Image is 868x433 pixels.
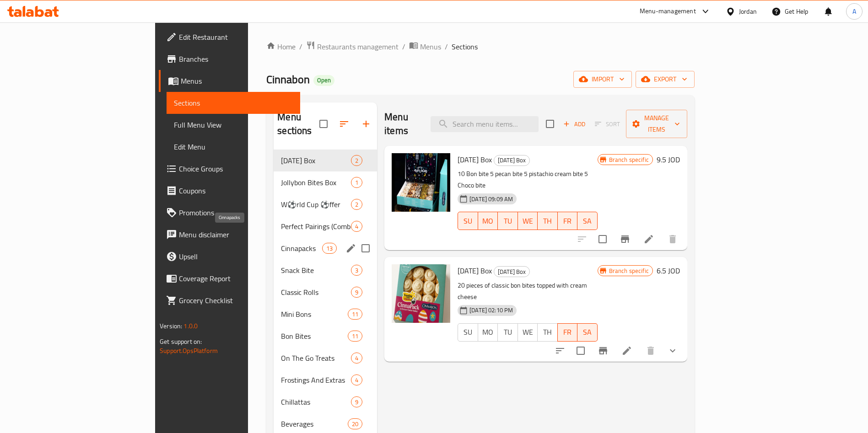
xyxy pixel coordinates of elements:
[482,214,495,228] span: MO
[537,323,557,342] button: TH
[281,418,348,429] div: Beverages
[351,266,362,275] span: 3
[281,265,351,276] span: Snack Bite
[482,326,494,339] span: MO
[179,207,293,218] span: Promotions
[274,303,377,325] div: Mini Bons11
[274,193,377,215] div: W⚽rld Cup ⚽ffer2
[549,340,571,362] button: sort-choices
[351,177,362,188] div: items
[274,347,377,369] div: On The Go Treats4
[174,141,293,152] span: Edit Menu
[562,119,587,129] span: Add
[458,323,478,342] button: SU
[561,326,574,339] span: FR
[462,326,474,339] span: SU
[181,75,293,86] span: Menus
[540,114,560,134] span: Select section
[384,110,420,138] h2: Menu items
[351,178,362,187] span: 1
[281,309,348,320] span: Mini Bons
[159,180,300,202] a: Coupons
[458,264,492,278] span: [DATE] Box
[522,214,534,228] span: WE
[281,353,351,364] div: On The Go Treats
[281,243,322,254] span: Cinnapacks
[557,323,577,342] button: FR
[313,75,334,86] div: Open
[348,309,362,320] div: items
[541,214,554,228] span: TH
[852,6,856,16] span: A
[333,113,355,135] span: Sort sections
[183,320,198,332] span: 1.0.0
[274,369,377,391] div: Frostings And Extras4
[179,53,293,64] span: Branches
[274,281,377,303] div: Classic Rolls9
[739,6,757,16] div: Jordan
[281,221,351,232] span: Perfect Pairings (Combo)
[458,168,598,191] p: 10 Bon bite 5 pecan bite 5 pistachio cream bite 5 Choco bite
[159,158,300,180] a: Choice Groups
[581,326,594,339] span: SA
[643,234,654,245] a: Edit menu item
[501,326,514,339] span: TU
[466,306,517,315] span: [DATE] 02:10 PM
[179,295,293,306] span: Grocery Checklist
[281,199,351,210] span: W⚽rld Cup ⚽ffer
[633,112,680,135] span: Manage items
[466,195,517,203] span: [DATE] 09:09 AM
[431,116,539,132] input: search
[494,155,530,166] div: Ramadan Box
[167,92,300,114] a: Sections
[626,110,687,138] button: Manage items
[179,32,293,43] span: Edit Restaurant
[351,398,362,406] span: 9
[274,171,377,193] div: Jollybon Bites Box1
[458,280,598,303] p: 20 pieces of classic bon bites topped with cream cheese
[281,155,351,166] div: Ramadan Box
[351,156,362,165] span: 2
[351,199,362,210] div: items
[577,323,598,342] button: SA
[274,259,377,281] div: Snack Bite3
[420,41,441,52] span: Menus
[281,331,348,342] div: Bon Bites
[167,114,300,136] a: Full Menu View
[402,41,405,52] li: /
[445,41,448,52] li: /
[560,117,589,131] span: Add item
[392,153,450,212] img: Ramadan Box
[351,374,362,385] div: items
[159,246,300,267] a: Upsell
[160,345,218,357] a: Support.OpsPlatform
[323,244,336,253] span: 13
[281,396,351,407] span: Chillattas
[159,267,300,289] a: Coverage Report
[179,185,293,196] span: Coupons
[281,287,351,298] span: Classic Rolls
[558,212,578,230] button: FR
[179,273,293,284] span: Coverage Report
[409,41,441,53] a: Menus
[179,251,293,262] span: Upsell
[274,150,377,171] div: [DATE] Box2
[522,326,534,339] span: WE
[573,71,632,88] button: import
[497,323,518,342] button: TU
[605,267,652,275] span: Branch specific
[392,264,450,323] img: Easter Box
[266,41,695,53] nav: breadcrumb
[561,214,574,228] span: FR
[274,391,377,413] div: Chillattas9
[592,340,614,362] button: Branch-specific-item
[640,6,696,17] div: Menu-management
[160,336,202,347] span: Get support on:
[501,214,514,228] span: TU
[577,212,598,230] button: SA
[351,221,362,232] div: items
[494,155,529,166] span: [DATE] Box
[351,287,362,298] div: items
